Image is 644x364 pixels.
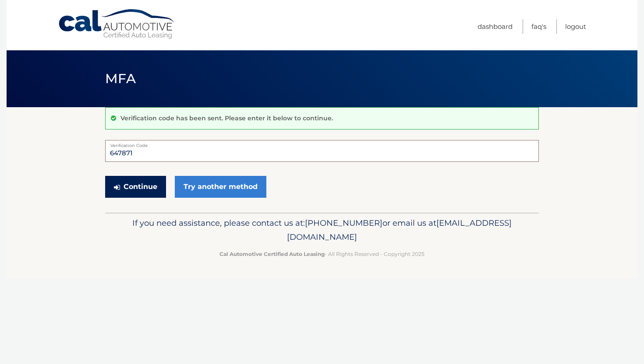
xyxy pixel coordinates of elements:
span: [EMAIL_ADDRESS][DOMAIN_NAME] [287,218,512,242]
p: Verification code has been sent. Please enter it below to continue. [120,114,333,122]
input: Verification Code [105,140,539,162]
button: Continue [105,176,166,198]
a: FAQ's [531,19,546,34]
span: MFA [105,70,136,87]
label: Verification Code [105,140,539,147]
strong: Cal Automotive Certified Auto Leasing [219,251,325,257]
p: If you need assistance, please contact us at: or email us at [111,216,533,244]
span: [PHONE_NUMBER] [305,218,382,228]
a: Dashboard [478,19,513,34]
a: Logout [565,19,586,34]
p: - All Rights Reserved - Copyright 2025 [111,249,533,259]
a: Cal Automotive [58,9,176,40]
a: Try another method [175,176,266,198]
